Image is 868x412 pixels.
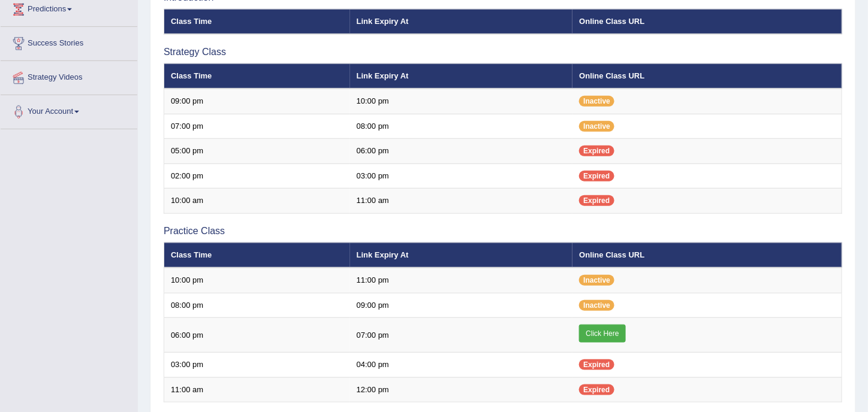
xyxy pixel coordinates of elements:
[1,61,137,91] a: Strategy Videos
[579,121,614,132] span: Inactive
[164,47,842,57] h3: Strategy Class
[572,9,842,34] th: Online Class URL
[350,189,573,214] td: 11:00 am
[350,293,573,318] td: 09:00 pm
[350,243,573,268] th: Link Expiry At
[350,9,573,34] th: Link Expiry At
[164,9,350,34] th: Class Time
[350,377,573,402] td: 12:00 pm
[164,318,350,353] td: 06:00 pm
[572,243,842,268] th: Online Class URL
[164,89,350,114] td: 09:00 pm
[579,325,625,343] a: Click Here
[579,300,614,311] span: Inactive
[350,63,573,89] th: Link Expiry At
[164,139,350,164] td: 05:00 pm
[164,189,350,214] td: 10:00 am
[1,27,137,57] a: Success Stories
[350,268,573,293] td: 11:00 pm
[572,63,842,89] th: Online Class URL
[350,139,573,164] td: 06:00 pm
[579,96,614,107] span: Inactive
[164,377,350,402] td: 11:00 am
[164,353,350,378] td: 03:00 pm
[164,114,350,139] td: 07:00 pm
[350,318,573,353] td: 07:00 pm
[350,89,573,114] td: 10:00 pm
[164,293,350,318] td: 08:00 pm
[579,171,614,181] span: Expired
[164,243,350,268] th: Class Time
[164,163,350,189] td: 02:00 pm
[164,63,350,89] th: Class Time
[350,353,573,378] td: 04:00 pm
[1,95,137,125] a: Your Account
[350,163,573,189] td: 03:00 pm
[350,114,573,139] td: 08:00 pm
[579,359,614,370] span: Expired
[579,275,614,286] span: Inactive
[579,195,614,206] span: Expired
[579,146,614,156] span: Expired
[579,384,614,395] span: Expired
[164,226,842,237] h3: Practice Class
[164,268,350,293] td: 10:00 pm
